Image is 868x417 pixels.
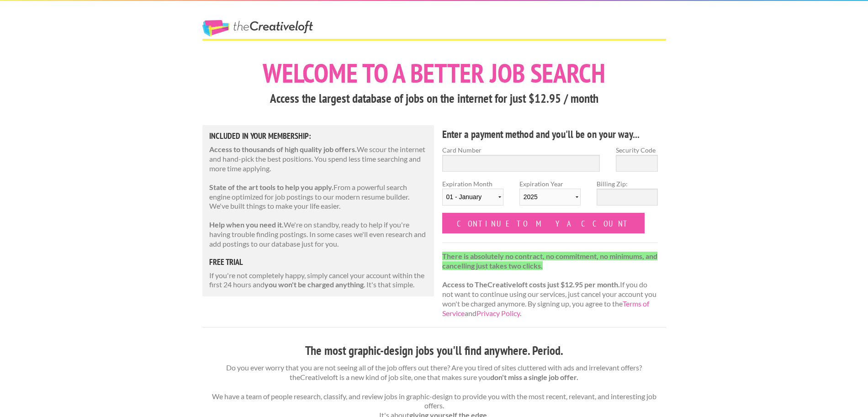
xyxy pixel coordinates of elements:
strong: Access to TheCreativeloft costs just $12.95 per month. [442,280,620,289]
strong: There is absolutely no contract, no commitment, no minimums, and cancelling just takes two clicks. [442,252,657,270]
strong: don't miss a single job offer. [490,373,578,381]
label: Expiration Month [442,179,503,213]
label: Expiration Year [519,179,581,213]
strong: Access to thousands of high quality job offers. [209,145,357,153]
h3: The most graphic-design jobs you'll find anywhere. Period. [202,342,666,359]
h3: Access the largest database of jobs on the internet for just $12.95 / month [202,90,666,107]
h4: Enter a payment method and you'll be on your way... [442,127,658,142]
h5: free trial [209,258,428,266]
label: Card Number [442,145,600,155]
select: Expiration Year [519,189,581,206]
strong: you won't be charged anything [265,280,364,289]
p: From a powerful search engine optimized for job postings to our modern resume builder. We've buil... [209,183,428,211]
p: If you're not completely happy, simply cancel your account within the first 24 hours and . It's t... [209,271,428,290]
strong: Help when you need it. [209,220,284,229]
p: We're on standby, ready to help if you're having trouble finding postings. In some cases we'll ev... [209,220,428,248]
p: We scour the internet and hand-pick the best positions. You spend less time searching and more ti... [209,145,428,173]
h1: Welcome to a better job search [202,60,666,86]
a: Privacy Policy [476,309,520,317]
p: If you do not want to continue using our services, just cancel your account you won't be charged ... [442,252,658,318]
select: Expiration Month [442,189,503,206]
label: Security Code [616,145,658,155]
strong: State of the art tools to help you apply. [209,183,333,191]
h5: Included in Your Membership: [209,132,428,140]
a: Terms of Service [442,299,649,317]
a: The Creative Loft [202,20,313,37]
label: Billing Zip: [597,179,658,189]
input: Continue to my account [442,213,645,233]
